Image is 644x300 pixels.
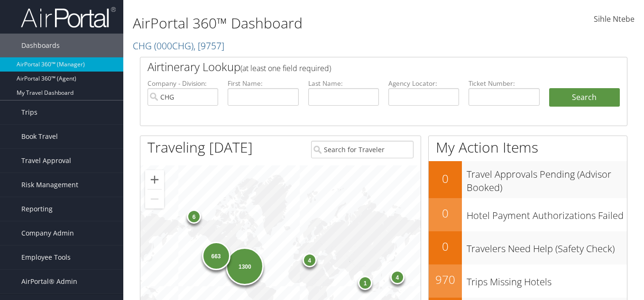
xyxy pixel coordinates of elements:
[358,275,372,290] div: 1
[193,39,224,52] span: , [ 9757 ]
[467,204,627,222] h3: Hotel Payment Authorizations Failed
[147,59,580,75] h2: Airtinerary Lookup
[21,173,78,197] span: Risk Management
[429,198,627,231] a: 0Hotel Payment Authorizations Failed
[429,264,627,298] a: 970Trips Missing Hotels
[302,253,316,267] div: 4
[21,34,60,57] span: Dashboards
[21,125,58,148] span: Book Travel
[21,270,77,293] span: AirPortal® Admin
[147,79,218,88] label: Company - Division:
[145,190,164,209] button: Zoom out
[240,63,331,73] span: (at least one field required)
[147,137,253,157] h1: Traveling [DATE]
[228,79,298,88] label: First Name:
[133,13,467,33] h1: AirPortal 360™ Dashboard
[429,231,627,264] a: 0Travelers Need Help (Safety Check)
[187,209,201,224] div: 6
[467,163,627,194] h3: Travel Approvals Pending (Advisor Booked)
[21,197,53,221] span: Reporting
[21,245,71,269] span: Employee Tools
[429,137,627,157] h1: My Action Items
[21,6,116,28] img: airportal-logo.png
[311,141,414,158] input: Search for Traveler
[202,242,230,270] div: 663
[145,170,164,189] button: Zoom in
[154,39,193,52] span: ( 000CHG )
[549,88,620,107] button: Search
[388,79,459,88] label: Agency Locator:
[429,238,462,255] h2: 0
[308,79,379,88] label: Last Name:
[429,171,462,187] h2: 0
[226,247,264,285] div: 1300
[467,237,627,255] h3: Travelers Need Help (Safety Check)
[469,79,539,88] label: Ticket Number:
[594,5,635,34] a: Sihle Ntebe
[467,271,627,289] h3: Trips Missing Hotels
[429,205,462,221] h2: 0
[133,39,224,52] a: CHG
[21,149,71,173] span: Travel Approval
[21,100,37,124] span: Trips
[429,272,462,288] h2: 970
[390,270,405,284] div: 4
[21,221,74,245] span: Company Admin
[594,14,635,24] span: Sihle Ntebe
[429,161,627,198] a: 0Travel Approvals Pending (Advisor Booked)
